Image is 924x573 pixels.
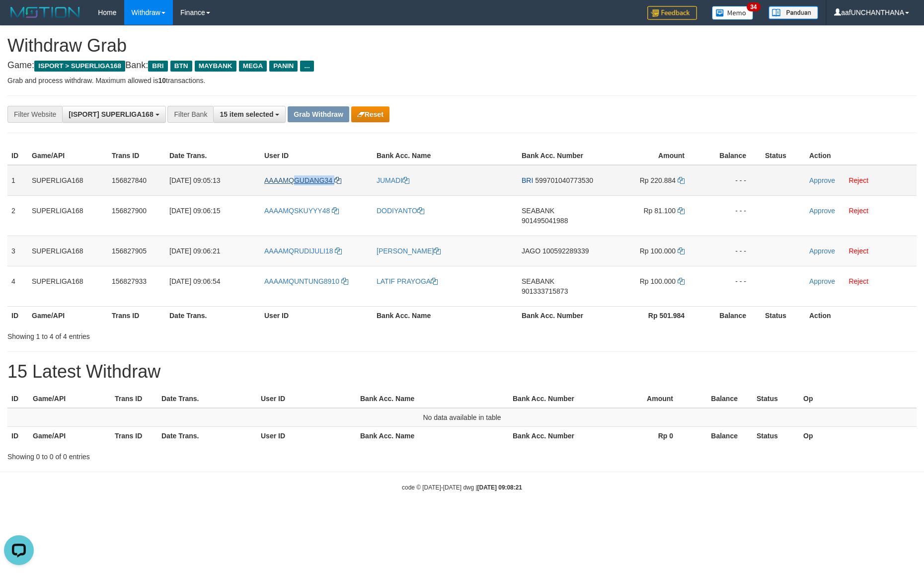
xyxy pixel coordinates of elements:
[34,61,125,72] span: ISPORT > SUPERLIGA168
[264,277,348,285] a: AAAAMQUNTUNG8910
[640,247,676,255] span: Rp 100.000
[7,427,29,445] th: ID
[678,277,685,285] a: Copy 100000 to clipboard
[373,147,518,165] th: Bank Acc. Name
[170,61,192,72] span: BTN
[108,147,165,165] th: Trans ID
[7,306,28,325] th: ID
[112,247,147,255] span: 156827905
[799,390,917,408] th: Op
[257,390,356,408] th: User ID
[753,427,799,445] th: Status
[848,207,868,215] a: Reject
[165,147,260,165] th: Date Trans.
[300,61,313,72] span: ...
[535,176,593,184] span: Copy 599701040773530 to clipboard
[647,6,697,20] img: Feedback.jpg
[28,306,108,325] th: Game/API
[542,247,589,255] span: Copy 100592289339 to clipboard
[28,147,108,165] th: Game/API
[148,61,167,72] span: BRI
[688,390,753,408] th: Balance
[509,390,591,408] th: Bank Acc. Number
[264,247,342,255] a: AAAAMQRUDIJULI18
[522,247,540,255] span: JAGO
[373,306,518,325] th: Bank Acc. Name
[169,207,220,215] span: [DATE] 09:06:15
[644,207,676,215] span: Rp 81.100
[509,427,591,445] th: Bank Acc. Number
[29,427,111,445] th: Game/API
[269,61,298,72] span: PANIN
[678,176,685,184] a: Copy 220884 to clipboard
[7,195,28,236] td: 2
[356,390,509,408] th: Bank Acc. Name
[518,147,607,165] th: Bank Acc. Number
[7,5,83,20] img: MOTION_logo.png
[761,147,805,165] th: Status
[699,165,761,196] td: - - -
[761,306,805,325] th: Status
[712,6,754,20] img: Button%20Memo.svg
[377,277,438,285] a: LATIF PRAYOGA
[7,448,378,462] div: Showing 0 to 0 of 0 entries
[28,266,108,306] td: SUPERLIGA168
[157,427,257,445] th: Date Trans.
[678,207,685,215] a: Copy 81100 to clipboard
[518,306,607,325] th: Bank Acc. Number
[257,427,356,445] th: User ID
[260,306,373,325] th: User ID
[7,76,917,85] p: Grab and process withdraw. Maximum allowed is transactions.
[522,176,533,184] span: BRI
[809,176,835,184] a: Approve
[377,176,409,184] a: JUMADI
[7,390,29,408] th: ID
[7,36,917,56] h1: Withdraw Grab
[288,106,349,122] button: Grab Withdraw
[111,390,157,408] th: Trans ID
[7,266,28,306] td: 4
[167,106,213,123] div: Filter Bank
[7,362,917,382] h1: 15 Latest Withdraw
[157,390,257,408] th: Date Trans.
[377,247,441,255] a: [PERSON_NAME]
[356,427,509,445] th: Bank Acc. Name
[108,306,165,325] th: Trans ID
[688,427,753,445] th: Balance
[522,207,554,215] span: SEABANK
[477,484,522,491] strong: [DATE] 09:08:21
[607,306,699,325] th: Rp 501.984
[805,147,917,165] th: Action
[264,176,341,184] a: AAAAMQGUDANG34
[28,236,108,266] td: SUPERLIGA168
[28,165,108,196] td: SUPERLIGA168
[591,390,688,408] th: Amount
[7,165,28,196] td: 1
[62,106,165,123] button: [ISPORT] SUPERLIGA168
[4,4,34,34] button: Open LiveChat chat widget
[607,147,699,165] th: Amount
[220,110,273,118] span: 15 item selected
[809,277,835,285] a: Approve
[848,277,868,285] a: Reject
[848,247,868,255] a: Reject
[69,110,153,118] span: [ISPORT] SUPERLIGA168
[522,287,568,295] span: Copy 901333715873 to clipboard
[7,327,378,341] div: Showing 1 to 4 of 4 entries
[753,390,799,408] th: Status
[213,106,286,123] button: 15 item selected
[195,61,236,72] span: MAYBANK
[264,207,339,215] a: AAAAMQSKUYYY48
[264,277,339,285] span: AAAAMQUNTUNG8910
[591,427,688,445] th: Rp 0
[158,77,166,84] strong: 10
[402,484,522,491] small: code © [DATE]-[DATE] dwg |
[112,176,147,184] span: 156827840
[809,247,835,255] a: Approve
[522,217,568,225] span: Copy 901495041988 to clipboard
[29,390,111,408] th: Game/API
[169,277,220,285] span: [DATE] 09:06:54
[7,236,28,266] td: 3
[112,277,147,285] span: 156827933
[522,277,554,285] span: SEABANK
